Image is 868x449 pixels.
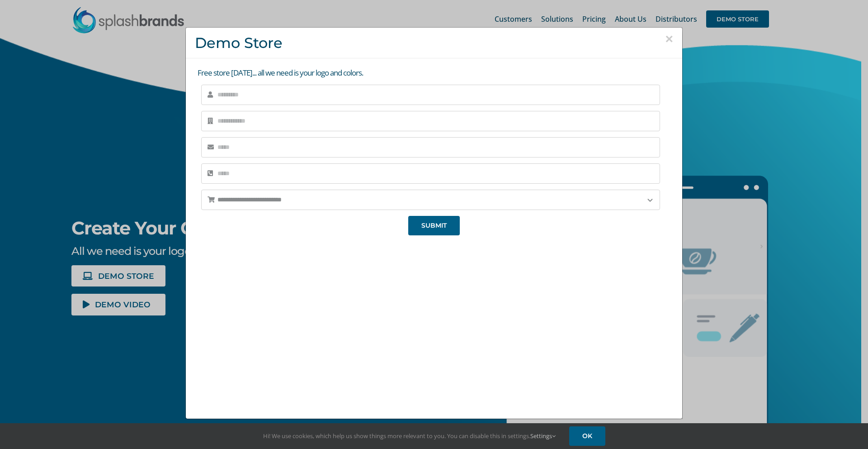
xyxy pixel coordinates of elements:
span: SUBMIT [421,222,447,229]
h3: Demo Store [195,34,673,51]
p: Free store [DATE]... all we need is your logo and colors. [198,67,673,79]
iframe: SplashBrands Demo Store Overview [285,242,583,410]
button: SUBMIT [408,216,460,235]
button: Close [665,32,673,46]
